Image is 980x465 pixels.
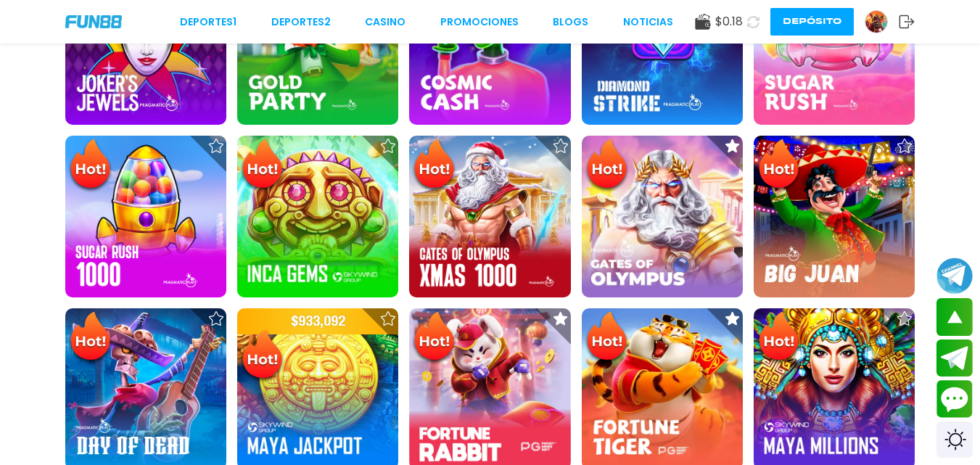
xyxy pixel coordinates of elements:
img: Hot [67,310,114,366]
button: Join telegram channel [936,257,973,295]
a: Avatar [865,10,899,33]
button: Depósito [770,8,854,36]
img: Hot [583,310,630,366]
div: Switch theme [936,421,973,458]
span: $ 0.18 [715,13,743,30]
img: Gates of Olympus [582,136,743,297]
a: Deportes2 [271,15,331,30]
img: Hot [411,137,458,194]
a: Promociones [440,15,519,30]
img: Company Logo [65,15,122,28]
a: Deportes1 [180,15,236,30]
img: Hot [239,137,286,194]
a: CASINO [365,15,405,30]
img: Inca Gems [237,136,398,297]
img: Hot [239,328,286,384]
img: Avatar [865,11,887,33]
button: scroll up [936,298,973,336]
img: Hot [755,310,802,366]
img: Hot [67,137,114,194]
img: Sugar Rush 1000 [65,136,226,297]
p: $ 933,092 [237,308,398,334]
img: Hot [755,137,802,194]
img: Hot [411,310,458,366]
img: Gates of Olympus Xmas 1000 [409,136,570,297]
a: NOTICIAS [623,15,673,30]
a: BLOGS [553,15,588,30]
button: Contact customer service [936,380,973,418]
img: Big Juan [754,136,915,297]
button: Join telegram [936,340,973,377]
img: Hot [583,137,630,194]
